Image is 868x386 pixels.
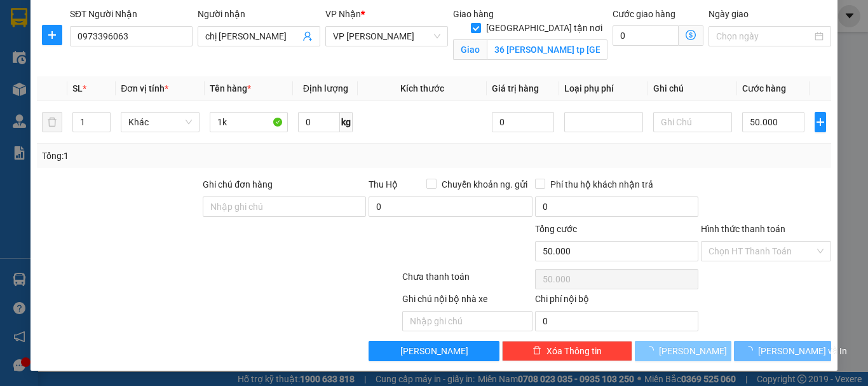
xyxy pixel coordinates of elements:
span: kg [340,112,353,132]
span: Giá trị hàng [492,83,539,93]
span: loading [645,346,659,355]
button: delete [42,112,62,132]
span: Chuyển khoản ng. gửi [437,177,532,191]
span: VP Hà Tĩnh [333,27,440,46]
span: plus [815,117,825,127]
input: Giao tận nơi [487,39,607,60]
span: Giao hàng [453,9,494,19]
span: [PERSON_NAME] [659,344,727,358]
span: Tổng cước [535,224,577,234]
input: VD: Bàn, Ghế [210,112,288,132]
div: Ghi chú nội bộ nhà xe [402,292,532,311]
input: Cước giao hàng [613,25,679,46]
div: Chưa thanh toán [401,270,534,292]
th: Loại phụ phí [559,76,648,101]
th: Ghi chú [648,76,737,101]
span: [GEOGRAPHIC_DATA] tận nơi [481,21,607,35]
span: Khác [128,113,192,132]
button: [PERSON_NAME] [635,341,732,361]
span: [PERSON_NAME] [400,344,468,358]
div: Chi phí nội bộ [535,292,698,311]
input: Ngày giao [716,29,812,43]
span: VP Nhận [325,9,361,19]
input: Ghi chú đơn hàng [203,196,366,217]
span: plus [43,30,62,40]
input: 0 [492,112,554,132]
span: loading [744,346,758,355]
button: plus [42,25,62,45]
span: delete [532,346,541,356]
div: Người nhận [198,7,320,21]
input: Ghi Chú [653,112,732,132]
span: Định lượng [303,83,348,93]
span: Thu Hộ [369,179,398,190]
span: SL [72,83,83,93]
span: user-add [302,31,313,41]
div: Tổng: 1 [42,149,336,163]
span: Xóa Thông tin [546,344,602,358]
button: deleteXóa Thông tin [502,341,632,361]
div: SĐT Người Nhận [70,7,193,21]
span: [PERSON_NAME] và In [758,344,847,358]
span: Giao [453,39,487,60]
label: Cước giao hàng [613,9,675,19]
button: [PERSON_NAME] và In [734,341,831,361]
span: Cước hàng [742,83,786,93]
label: Ngày giao [709,9,749,19]
input: Nhập ghi chú [402,311,532,331]
span: Đơn vị tính [121,83,168,93]
label: Hình thức thanh toán [701,224,785,234]
span: Tên hàng [210,83,251,93]
label: Ghi chú đơn hàng [203,179,273,190]
span: Phí thu hộ khách nhận trả [545,177,658,191]
button: plus [815,112,826,132]
span: Kích thước [400,83,444,93]
button: [PERSON_NAME] [369,341,499,361]
span: dollar-circle [686,30,696,40]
